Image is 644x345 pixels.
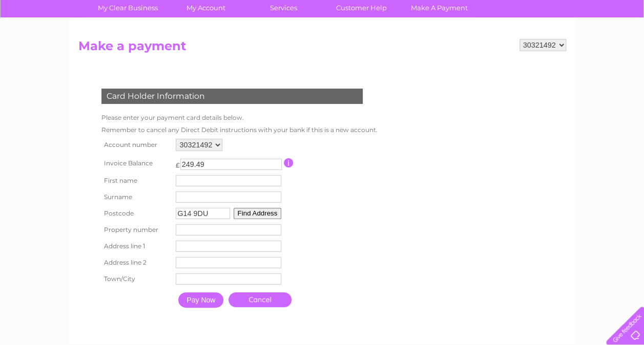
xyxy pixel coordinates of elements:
td: Remember to cancel any Direct Debit instructions with your bank if this is a new account. [99,124,380,136]
th: Address line 1 [99,238,174,254]
a: Energy [489,44,512,51]
th: Address line 2 [99,254,174,271]
button: Find Address [234,208,282,219]
a: Telecoms [518,44,549,51]
th: Property number [99,222,174,238]
a: Cancel [228,292,292,307]
th: Surname [99,189,174,205]
input: Information [284,158,294,167]
img: logo.png [23,27,75,58]
td: Please enter your payment card details below. [99,112,380,124]
th: Town/City [99,271,174,287]
td: £ [176,156,180,169]
th: Account number [99,136,174,154]
th: Postcode [99,205,174,222]
a: Contact [576,44,601,51]
a: 0333 014 3131 [451,5,522,18]
th: First name [99,172,174,189]
a: Log out [610,44,634,51]
div: Clear Business is a trading name of Verastar Limited (registered in [GEOGRAPHIC_DATA] No. 3667643... [80,6,565,50]
h2: Make a payment [78,39,566,58]
input: Pay Now [178,292,223,308]
a: Water [464,44,483,51]
div: Card Holder Information [101,89,363,104]
th: Invoice Balance [99,154,174,172]
a: Blog [555,44,570,51]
